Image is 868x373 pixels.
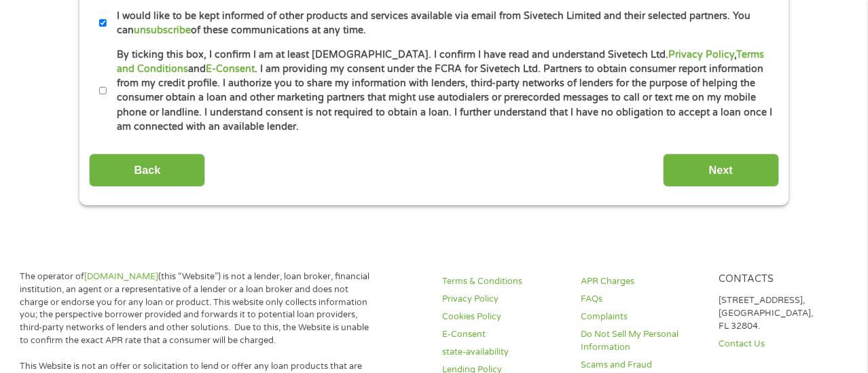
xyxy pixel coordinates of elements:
a: Terms and Conditions [117,49,764,75]
a: Contact Us [719,338,840,351]
h4: Contacts [719,273,840,286]
a: Do Not Sell My Personal Information [581,328,702,354]
p: [STREET_ADDRESS], [GEOGRAPHIC_DATA], FL 32804. [719,294,840,333]
input: Back [89,154,205,187]
label: I would like to be kept informed of other products and services available via email from Sivetech... [107,9,773,38]
a: Complaints [581,310,702,323]
a: APR Charges [581,275,702,288]
a: E-Consent [206,63,255,75]
a: Privacy Policy [668,49,734,60]
p: The operator of (this “Website”) is not a lender, loan broker, financial institution, an agent or... [20,270,373,347]
input: Next [663,154,779,187]
a: E-Consent [442,328,564,341]
a: Privacy Policy [442,293,564,306]
a: [DOMAIN_NAME] [84,271,158,282]
a: Terms & Conditions [442,275,564,288]
a: FAQs [581,293,702,306]
label: By ticking this box, I confirm I am at least [DEMOGRAPHIC_DATA]. I confirm I have read and unders... [107,48,773,135]
a: state-availability [442,346,564,359]
a: Scams and Fraud [581,359,702,372]
a: unsubscribe [134,24,191,36]
a: Cookies Policy [442,310,564,323]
